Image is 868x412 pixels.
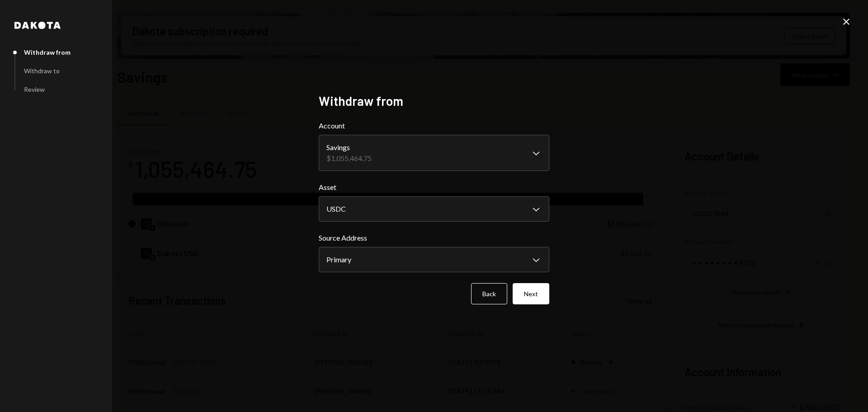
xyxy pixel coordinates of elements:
[319,135,549,171] button: Account
[319,92,549,110] h2: Withdraw from
[319,120,549,131] label: Account
[319,247,549,272] button: Source Address
[24,67,60,75] div: Withdraw to
[471,283,507,304] button: Back
[513,283,549,304] button: Next
[319,196,549,222] button: Asset
[24,48,71,56] div: Withdraw from
[319,232,549,243] label: Source Address
[24,85,45,93] div: Review
[319,182,549,193] label: Asset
